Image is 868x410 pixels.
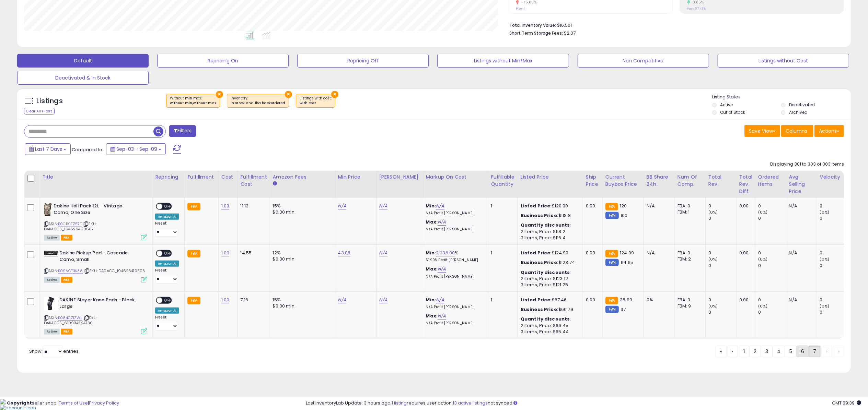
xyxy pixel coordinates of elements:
[521,297,552,303] b: Listed Price:
[162,298,173,303] span: OFF
[758,297,786,303] div: 0
[273,181,277,187] small: Amazon Fees.
[426,258,483,263] p: 51.90% Profit [PERSON_NAME]
[155,261,179,267] div: Amazon AI
[820,303,830,309] small: (0%)
[58,221,82,227] a: B0CB9FZ57T
[61,235,72,241] span: FBA
[732,348,733,355] span: ‹
[797,346,809,357] a: 6
[708,250,736,256] div: 0
[521,222,570,228] b: Quantity discounts
[491,173,515,188] div: Fulfillable Quantity
[521,276,578,282] div: 2 Items, Price: $123.12
[169,125,196,137] button: Filters
[157,54,289,68] button: Repricing On
[379,297,387,303] a: N/A
[521,306,578,313] div: $66.79
[17,54,149,68] button: Default
[521,250,578,256] div: $124.99
[155,214,179,220] div: Amazon AI
[491,297,512,303] div: 1
[820,215,848,221] div: 0
[521,229,578,235] div: 2 Items, Price: $118.2
[678,297,700,303] div: FBA: 3
[687,7,706,11] small: Prev: 97.43%
[491,250,512,256] div: 1
[162,204,173,209] span: OFF
[216,91,223,98] button: ×
[521,260,578,266] div: $123.74
[621,259,633,266] span: 114.65
[789,203,812,209] div: N/A
[285,91,292,98] button: ×
[521,323,578,329] div: 2 Items, Price: $66.45
[521,222,578,228] div: :
[781,125,813,137] button: Columns
[44,235,60,241] span: All listings currently available for purchase on Amazon
[820,263,848,269] div: 0
[221,203,230,209] a: 1.00
[605,306,619,313] small: FBM
[820,256,830,262] small: (0%)
[116,146,157,153] span: Sep-03 - Sep-09
[712,94,851,100] p: Listing States:
[25,143,71,155] button: Last 7 Days
[647,297,669,303] div: 0%
[621,306,626,313] span: 37
[44,277,60,283] span: All listings currently available for purchase on Amazon
[241,173,267,188] div: Fulfillment Cost
[44,251,58,256] img: 310qQ6HuRdL._SL40_.jpg
[620,250,634,256] span: 124.99
[521,316,578,322] div: :
[221,250,230,256] a: 1.00
[586,173,600,188] div: Ship Price
[338,297,346,303] a: N/A
[758,209,768,215] small: (0%)
[749,346,761,357] a: 2
[300,96,332,106] span: Listings with cost :
[44,329,60,335] span: All listings currently available for purchase on Amazon
[621,212,627,219] span: 100
[426,211,483,216] p: N/A Profit [PERSON_NAME]
[789,173,814,195] div: Avg Selling Price
[820,173,845,181] div: Velocity
[426,250,436,256] b: Min:
[17,71,149,85] button: Deactivated & In Stock
[221,297,230,303] a: 1.00
[678,209,700,215] div: FBM: 1
[273,173,332,181] div: Amazon Fees
[170,101,216,106] div: without min,without max
[54,203,137,217] b: Dakine Heli Pack 12L - Vintage Camo, One Size
[35,146,62,153] span: Last 7 Days
[708,263,736,269] div: 0
[44,203,52,217] img: 51HyAh5Ln5L._SL40_.jpg
[509,21,839,29] li: $16,501
[605,173,641,188] div: Current Buybox Price
[300,101,332,106] div: with cost
[426,321,483,326] p: N/A Profit [PERSON_NAME]
[437,54,569,68] button: Listings without Min/Max
[155,173,182,181] div: Repricing
[786,128,807,134] span: Columns
[423,171,488,198] th: The percentage added to the cost of goods (COGS) that forms the calculator for Min & Max prices.
[338,250,351,256] a: 43.08
[438,313,446,319] a: N/A
[718,54,849,68] button: Listings without Cost
[820,203,848,209] div: 0
[708,256,718,262] small: (0%)
[187,203,200,210] small: FBA
[758,256,768,262] small: (0%)
[379,250,387,256] a: N/A
[379,173,420,181] div: [PERSON_NAME]
[789,250,812,256] div: N/A
[758,250,786,256] div: 0
[761,346,773,357] a: 3
[273,209,330,215] div: $0.30 min
[521,212,558,219] b: Business Price:
[605,259,619,266] small: FBM
[509,30,563,36] b: Short Term Storage Fees:
[708,297,736,303] div: 0
[426,203,436,209] b: Min:
[564,30,576,36] span: $2.07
